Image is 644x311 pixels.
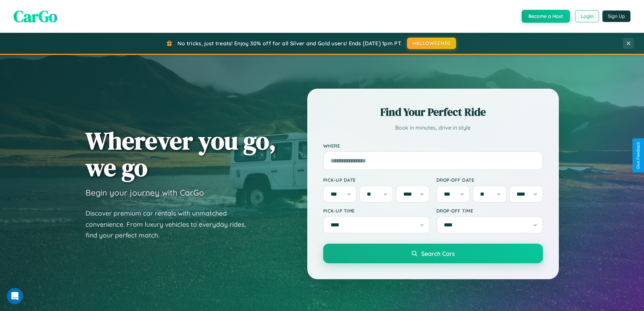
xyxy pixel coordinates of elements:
[323,244,543,263] button: Search Cars
[86,187,204,198] h3: Begin your journey with CarGo
[86,127,276,181] h1: Wherever you go, we go
[86,208,255,241] p: Discover premium car rentals with unmatched convenience. From luxury vehicles to everyday rides, ...
[7,288,23,304] iframe: Intercom live chat
[177,40,402,47] span: No tricks, just treats! Enjoy 30% off for all Silver and Gold users! Ends [DATE] 1pm PT.
[636,142,641,169] div: Give Feedback
[323,143,543,149] label: Where
[407,38,456,49] button: HALLOWEEN30
[522,10,570,23] button: Become a Host
[323,177,430,183] label: Pick-up Date
[602,10,630,22] button: Sign Up
[421,250,455,257] span: Search Cars
[575,10,599,22] button: Login
[14,5,57,27] span: CarGo
[323,208,430,214] label: Pick-up Time
[323,123,543,133] p: Book in minutes, drive in style
[436,208,543,214] label: Drop-off Time
[436,177,543,183] label: Drop-off Date
[323,105,543,119] h2: Find Your Perfect Ride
